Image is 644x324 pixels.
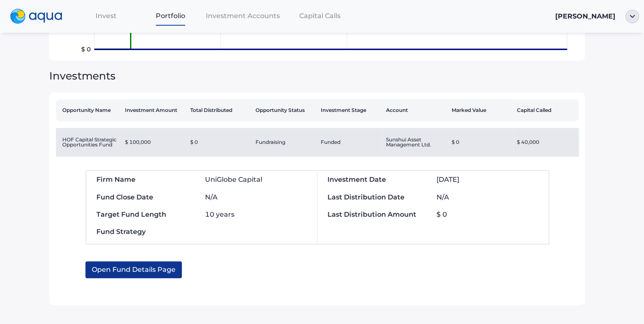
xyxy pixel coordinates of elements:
[436,175,459,183] span: [DATE]
[383,128,448,157] td: Sunshui Asset Management Ltd.
[96,12,117,20] span: Invest
[121,128,186,157] td: $ 100,000
[555,12,615,20] span: [PERSON_NAME]
[187,99,252,121] th: Total Distributed
[96,210,166,218] span: Target Fund Length
[513,128,578,157] td: $ 40,000
[317,99,383,121] th: Investment Stage
[96,228,146,236] span: Fund Strategy
[327,210,416,218] span: Last Distribution Amount
[383,99,448,121] th: Account
[205,210,234,218] span: 10 years
[206,12,280,20] span: Investment Accounts
[252,128,317,157] td: Fundraising
[81,45,91,53] tspan: $ 0
[202,7,283,24] a: Investment Accounts
[121,99,186,121] th: Investment Amount
[252,99,317,121] th: Opportunity Status
[56,99,121,121] th: Opportunity Name
[448,128,513,157] td: $ 0
[448,99,513,121] th: Marked Value
[327,175,386,183] span: Investment Date
[187,128,252,157] td: $ 0
[49,69,116,82] span: Investments
[92,261,176,278] span: Open Fund Details Page
[283,7,357,24] a: Capital Calls
[299,12,341,20] span: Capital Calls
[205,193,218,201] span: N/A
[96,193,153,201] span: Fund Close Date
[156,12,185,20] span: Portfolio
[317,128,383,157] td: Funded
[327,193,404,201] span: Last Distribution Date
[436,193,449,201] span: N/A
[138,7,202,24] a: Portfolio
[205,175,262,183] span: UniGlobe Capital
[74,7,138,24] a: Invest
[10,9,62,24] img: logo
[96,175,136,183] span: Firm Name
[513,99,578,121] th: Capital Called
[56,128,121,157] td: HOF Capital Strategic Opportunities Fund
[436,210,447,218] span: $ 0
[5,7,74,26] a: logo
[625,10,639,23] img: ellipse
